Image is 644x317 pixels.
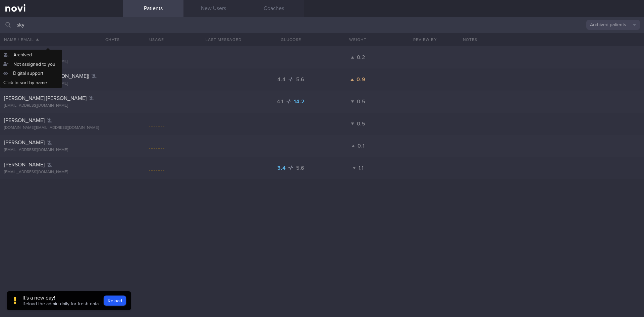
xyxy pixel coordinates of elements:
[586,20,640,30] button: Archived patients
[4,51,45,57] span: [PERSON_NAME]
[123,33,190,46] div: Usage
[324,33,391,46] button: Weight
[391,33,459,46] button: Review By
[190,33,257,46] button: Last Messaged
[4,103,119,108] div: [EMAIL_ADDRESS][DOMAIN_NAME]
[104,296,126,306] button: Reload
[257,33,324,46] button: Glucose
[4,140,45,145] span: [PERSON_NAME]
[4,73,89,79] span: [PERSON_NAME] ([PERSON_NAME])
[358,143,364,149] span: 0.1
[294,99,305,104] span: 14.2
[4,96,87,101] span: [PERSON_NAME] [PERSON_NAME]
[4,81,119,86] div: [EMAIL_ADDRESS][DOMAIN_NAME]
[4,148,119,153] div: [EMAIL_ADDRESS][DOMAIN_NAME]
[359,165,364,171] span: 1.1
[357,99,365,104] span: 0.5
[357,55,365,60] span: 0.2
[96,33,123,46] button: Chats
[296,165,304,171] span: 5.6
[277,99,285,104] span: 4.1
[357,121,365,126] span: 0.5
[4,162,45,167] span: [PERSON_NAME]
[277,77,287,82] span: 4.4
[357,77,365,82] span: 0.9
[4,118,45,123] span: [PERSON_NAME]
[4,170,119,175] div: [EMAIL_ADDRESS][DOMAIN_NAME]
[459,33,644,46] div: Notes
[4,125,119,130] div: [DOMAIN_NAME][EMAIL_ADDRESS][DOMAIN_NAME]
[277,165,287,171] span: 3.4
[296,77,304,82] span: 5.6
[4,59,119,64] div: [EMAIL_ADDRESS][DOMAIN_NAME]
[22,302,99,306] span: Reload the admin daily for fresh data
[22,295,99,301] div: It's a new day!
